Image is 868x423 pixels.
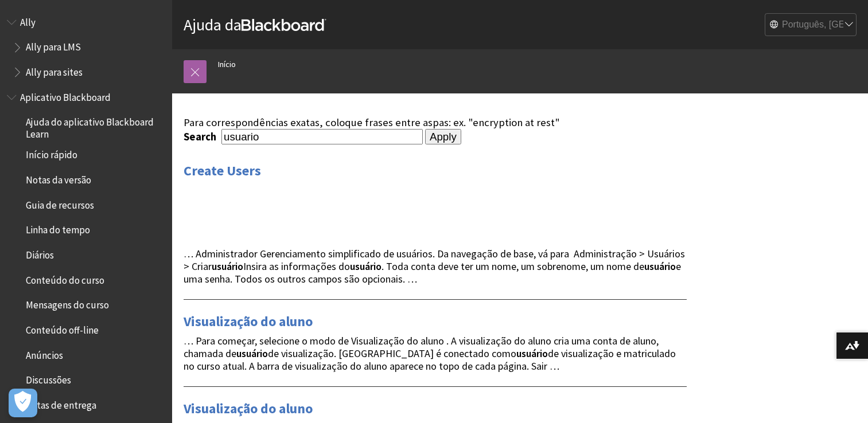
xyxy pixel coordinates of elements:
[242,19,326,31] strong: Blackboard
[26,395,96,411] span: Datas de entrega
[184,14,326,35] a: Ajuda daBlackboard
[26,296,109,311] span: Mensagens do curso
[26,245,54,261] span: Diários
[236,347,268,360] strong: usuário
[184,399,313,418] a: Visualização do aluno
[350,260,382,273] strong: usuário
[184,312,313,331] a: Visualização do aluno
[218,57,236,72] a: Início
[26,271,104,286] span: Conteúdo do curso
[425,129,461,145] input: Apply
[26,320,99,336] span: Conteúdo off-line
[26,62,83,78] span: Ally para sites
[26,221,90,236] span: Linha do tempo
[26,346,63,361] span: Anúncios
[20,13,36,28] span: Ally
[26,146,77,161] span: Início rápido
[212,260,243,273] strong: usuário
[184,116,687,129] div: Para correspondências exatas, coloque frases entre aspas: ex. "encryption at rest"
[644,260,676,273] strong: usuário
[26,195,94,211] span: Guia de recursos
[184,247,685,285] span: … Administrador Gerenciamento simplificado de usuários. Da navegação de base, vá para Administraç...
[765,14,857,37] select: Site Language Selector
[26,371,71,386] span: Discussões
[184,162,261,180] a: Create Users
[184,130,219,143] label: Search
[9,389,37,417] button: Abrir preferências
[26,38,81,53] span: Ally para LMS
[516,347,548,360] strong: usuário
[26,170,91,186] span: Notas da versão
[26,113,164,140] span: Ajuda do aplicativo Blackboard Learn
[7,13,165,82] nav: Book outline for Anthology Ally Help
[20,88,111,103] span: Aplicativo Blackboard
[184,334,676,373] span: … Para começar, selecione o modo de Visualização do aluno . A visualização do aluno cria uma cont...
